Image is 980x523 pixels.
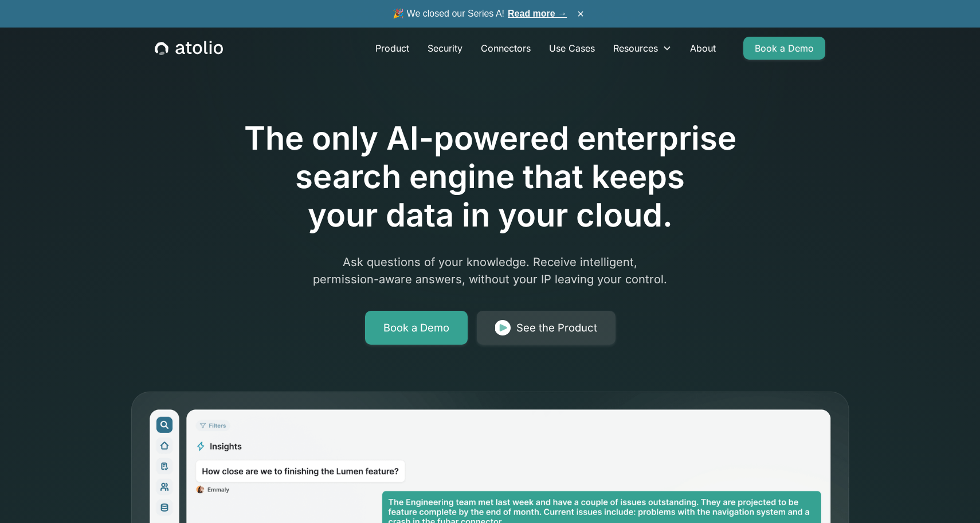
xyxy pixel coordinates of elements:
[393,7,567,21] span: 🎉 We closed our Series A!
[681,37,725,60] a: About
[472,37,540,60] a: Connectors
[604,37,681,60] div: Resources
[155,41,223,56] a: home
[197,119,783,235] h1: The only AI-powered enterprise search engine that keeps your data in your cloud.
[743,37,825,60] a: Book a Demo
[516,320,597,336] div: See the Product
[574,7,587,20] button: ×
[418,37,472,60] a: Security
[613,41,658,55] div: Resources
[477,311,616,345] a: See the Product
[508,9,567,18] a: Read more →
[365,311,468,345] a: Book a Demo
[270,253,710,288] p: Ask questions of your knowledge. Receive intelligent, permission-aware answers, without your IP l...
[366,37,418,60] a: Product
[540,37,604,60] a: Use Cases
